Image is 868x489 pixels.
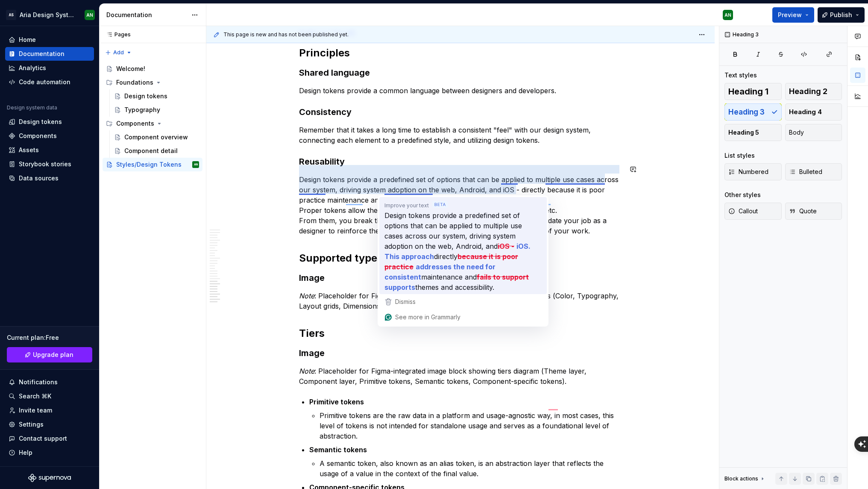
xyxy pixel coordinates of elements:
div: Components [116,119,154,128]
h3: Image [299,347,622,359]
h2: Tiers [299,327,622,340]
div: Component detail [124,147,178,155]
div: Assets [19,146,39,154]
a: Home [5,33,94,47]
a: Storybook stories [5,157,94,171]
button: Search ⌘K [5,389,94,403]
a: Documentation [5,47,94,61]
p: Design tokens provide a predefined set of options that can be applied to multiple use cases acros... [299,174,622,236]
span: Heading 2 [789,87,827,96]
span: This page is new and has not been published yet. [223,31,349,38]
a: Data sources [5,171,94,185]
a: Component detail [111,144,202,158]
a: Components [5,129,94,143]
button: Contact support [5,432,94,445]
div: Notifications [19,378,58,386]
div: Design system data [7,104,57,111]
div: Contact support [19,434,67,443]
p: A semantic token, also known as an alias token, is an abstraction layer that reflects the usage o... [320,458,622,479]
div: List styles [724,151,755,160]
span: Body [789,128,804,137]
a: Component overview [111,130,202,144]
button: Numbered [724,163,782,180]
p: : Placeholder for Figma-integrated image block showing supported types (Color, Typography, Layout... [299,291,622,311]
h3: Image [299,272,622,284]
div: Typography [124,106,160,114]
div: Other styles [724,191,761,199]
h3: Reusability [299,156,622,168]
div: Code automation [19,78,70,86]
a: Styles/Design TokensAN [103,158,202,171]
div: Aria Design System [20,11,74,19]
button: Heading 2 [785,83,842,100]
em: Note [299,292,314,300]
strong: Semantic tokens [309,445,367,454]
span: Callout [728,207,758,215]
div: Help [19,448,32,457]
div: AN [194,160,198,169]
div: Pages [103,31,131,38]
div: Settings [19,420,44,429]
div: Design tokens [124,92,167,100]
button: Callout [724,203,782,220]
a: Welcome! [103,62,202,76]
span: Preview [778,11,802,19]
p: Primitive tokens are the raw data in a platform and usage-agnostic way, in most cases, this level... [320,410,622,441]
h3: Consistency [299,106,622,118]
button: Help [5,446,94,460]
button: Heading 4 [785,103,842,121]
div: Documentation [106,11,187,19]
div: Data sources [19,174,59,183]
a: Assets [5,143,94,157]
div: Foundations [103,76,202,89]
span: Publish [830,11,852,19]
button: Heading 1 [724,83,782,100]
a: Typography [111,103,202,117]
div: Design tokens [19,118,62,126]
div: Welcome! [116,65,145,73]
a: Analytics [5,61,94,75]
button: Add [103,47,135,59]
svg: Supernova Logo [28,474,71,482]
h2: Supported types [299,251,622,265]
span: Heading 4 [789,108,822,116]
div: Components [103,117,202,130]
button: Body [785,124,842,141]
button: Heading 5 [724,124,782,141]
span: Heading 5 [728,128,759,137]
a: Design tokens [111,89,202,103]
h3: Shared language [299,67,622,79]
div: Analytics [19,64,46,72]
a: Invite team [5,404,94,417]
div: Current plan : Free [7,333,92,342]
div: Text styles [724,71,757,80]
div: Storybook stories [19,160,71,168]
div: AN [86,12,93,18]
div: Components [19,132,57,140]
a: Design tokens [5,115,94,129]
strong: Primitive tokens [309,398,364,406]
button: Preview [772,7,814,23]
button: Bulleted [785,163,842,180]
h2: Principles [299,46,622,60]
span: Quote [789,207,817,215]
a: Settings [5,418,94,431]
p: Design tokens provide a common language between designers and developers. [299,85,622,96]
div: Invite team [19,406,52,415]
p: Remember that it takes a long time to establish a consistent "feel" with our design system, conne... [299,125,622,145]
a: Code automation [5,75,94,89]
span: Bulleted [789,168,822,176]
em: Note [299,367,314,375]
div: Page tree [103,62,202,171]
div: AS [6,10,16,20]
div: Home [19,35,36,44]
div: Styles/Design Tokens [116,160,182,169]
div: Component overview [124,133,188,141]
button: Publish [818,7,865,23]
span: Numbered [728,168,768,176]
span: Heading 1 [728,87,768,96]
a: Upgrade plan [7,347,92,362]
button: ASAria Design SystemAN [2,6,97,24]
span: Add [113,49,124,56]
